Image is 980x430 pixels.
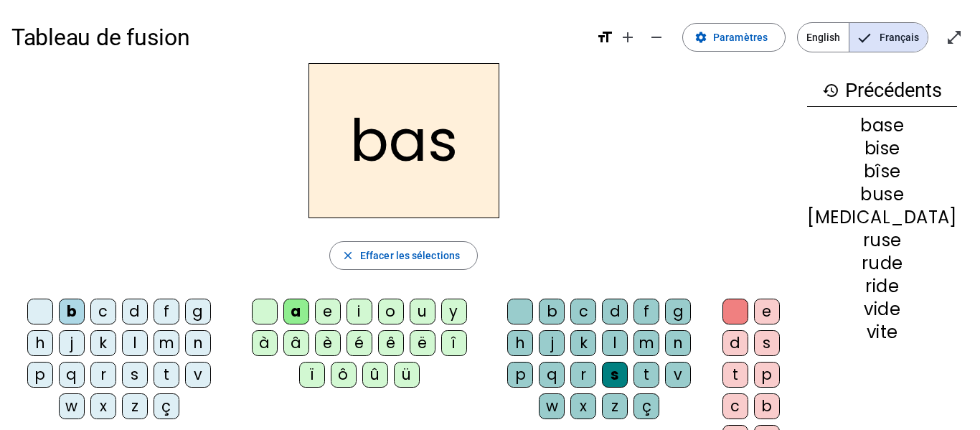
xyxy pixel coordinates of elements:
[807,75,957,107] h3: Précédents
[122,393,148,419] div: z
[570,362,596,388] div: r
[90,299,116,324] div: c
[378,299,404,324] div: o
[122,362,148,388] div: s
[613,23,642,52] button: Augmenter la taille de la police
[807,301,957,318] div: vide
[619,29,636,46] mat-icon: add
[849,23,928,52] span: Français
[11,14,585,60] h1: Tableau de fusion
[185,330,211,356] div: n
[797,22,928,52] mat-button-toggle-group: Language selection
[507,362,533,388] div: p
[347,330,372,356] div: é
[946,29,963,46] mat-icon: open_in_full
[722,393,748,419] div: c
[362,362,388,388] div: û
[378,330,404,356] div: ê
[394,362,420,388] div: ü
[122,330,148,356] div: l
[283,299,309,324] div: a
[798,23,849,52] span: English
[315,330,341,356] div: è
[90,330,116,356] div: k
[602,393,628,419] div: z
[252,330,278,356] div: à
[410,330,435,356] div: ë
[539,330,565,356] div: j
[570,330,596,356] div: k
[722,330,748,356] div: d
[633,393,659,419] div: ç
[59,330,85,356] div: j
[59,393,85,419] div: w
[154,299,179,324] div: f
[154,393,179,419] div: ç
[633,299,659,324] div: f
[570,299,596,324] div: c
[754,362,780,388] div: p
[633,362,659,388] div: t
[341,249,354,262] mat-icon: close
[642,23,671,52] button: Diminuer la taille de la police
[807,209,957,226] div: [MEDICAL_DATA]
[185,362,211,388] div: v
[822,82,839,99] mat-icon: history
[27,330,53,356] div: h
[329,241,478,270] button: Effacer les sélections
[807,186,957,203] div: buse
[754,393,780,419] div: b
[722,362,748,388] div: t
[754,330,780,356] div: s
[596,29,613,46] mat-icon: format_size
[648,29,665,46] mat-icon: remove
[539,393,565,419] div: w
[154,362,179,388] div: t
[308,63,499,218] h2: bas
[665,330,691,356] div: n
[185,299,211,324] div: g
[299,362,325,388] div: ï
[122,299,148,324] div: d
[360,247,460,264] span: Effacer les sélections
[90,362,116,388] div: r
[315,299,341,324] div: e
[410,299,435,324] div: u
[694,31,707,44] mat-icon: settings
[283,330,309,356] div: â
[807,232,957,249] div: ruse
[602,362,628,388] div: s
[441,299,467,324] div: y
[807,140,957,157] div: bise
[633,330,659,356] div: m
[807,278,957,295] div: ride
[807,163,957,180] div: bîse
[807,324,957,341] div: vite
[940,23,969,52] button: Entrer en plein écran
[570,393,596,419] div: x
[27,362,53,388] div: p
[682,23,786,52] button: Paramètres
[665,362,691,388] div: v
[602,299,628,324] div: d
[754,299,780,324] div: e
[665,299,691,324] div: g
[539,299,565,324] div: b
[347,299,372,324] div: i
[154,330,179,356] div: m
[507,330,533,356] div: h
[90,393,116,419] div: x
[331,362,357,388] div: ô
[539,362,565,388] div: q
[602,330,628,356] div: l
[807,255,957,272] div: rude
[441,330,467,356] div: î
[59,299,85,324] div: b
[713,29,768,46] span: Paramètres
[59,362,85,388] div: q
[807,117,957,134] div: base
